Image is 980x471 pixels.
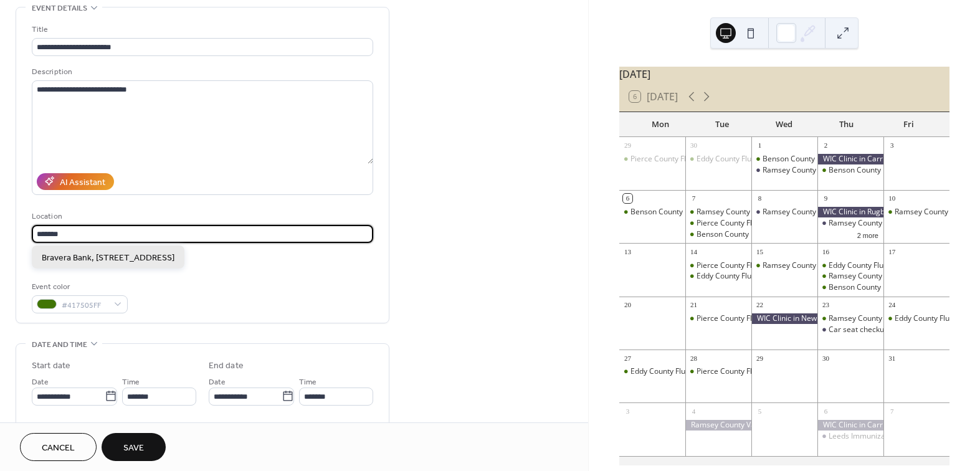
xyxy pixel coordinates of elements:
div: Location [32,210,371,223]
div: Pierce County Flu Clinic [697,366,777,377]
div: 30 [689,141,698,150]
div: Fri [877,112,940,137]
div: 10 [887,194,897,203]
div: Ramsey County Flu Clinic [751,207,817,217]
div: Ramsey County Flu Clinic [763,260,849,271]
div: WIC Clinic in Carrington [817,420,883,431]
div: Ramsey County Flu Clinic [883,207,949,217]
div: 29 [755,353,764,363]
div: Leeds Immunization Clinic [829,431,919,442]
div: 24 [887,300,897,310]
div: 15 [755,247,764,256]
div: Benson County Flu Clinic [817,165,883,176]
span: All day [47,421,69,434]
div: Pierce County Flu Clinic [697,313,777,324]
div: Title [32,23,371,36]
button: Cancel [20,433,97,461]
div: Ramsey County Flu Clinic [829,271,915,282]
div: Pierce County Flu Clinic [697,218,777,229]
span: Time [122,375,140,388]
div: Benson County Flu Clinic [697,229,781,240]
div: Benson County Flu Clinic [829,165,913,176]
div: 21 [689,300,698,310]
div: Ramsey County Flu Clinic [817,313,883,324]
div: Leeds Immunization Clinic [817,431,883,442]
div: 9 [821,194,830,203]
div: Eddy County Flu Clinic [619,366,685,377]
div: AI Assistant [60,176,105,189]
div: WIC Clinic in New Rockford [751,313,817,324]
div: Pierce County Flu Clinic [685,218,751,229]
div: Eddy County Flu Clinic [685,154,751,164]
span: Bravera Bank, [STREET_ADDRESS] [42,251,174,264]
span: #417505FF [62,298,108,312]
div: WIC Clinic in Rugby [817,207,883,217]
div: 6 [821,406,830,416]
button: Save [102,433,166,461]
div: Benson County Flu Clinic [630,207,715,217]
div: Ramsey County Flu Clinic [817,218,883,229]
div: 7 [887,406,897,416]
div: 31 [887,353,897,363]
div: 6 [623,194,632,203]
span: Cancel [42,442,75,455]
div: [DATE] [619,67,949,82]
span: Save [123,442,144,455]
div: Benson County Flu Clinic [763,154,847,164]
div: End date [209,359,244,373]
div: 1 [755,141,764,150]
div: Pierce County Flu Clinic [685,366,751,377]
div: 28 [689,353,698,363]
div: Benson County Flu Clinic [685,229,751,240]
div: Eddy County Flu Clinic [883,313,949,324]
div: Ramsey County Flu Clinic [829,313,915,324]
div: Event color [32,280,125,293]
div: Ramsey County Flu Clinic [763,207,849,217]
span: Date [209,375,226,388]
div: Pierce County Flu Clinic [697,260,777,271]
button: 2 more [852,229,883,240]
div: Eddy County Flu Clinic [895,313,970,324]
div: Ramsey County Vaccine Clinic [685,420,751,431]
div: WIC Clinic in Carrington [817,154,883,164]
div: Eddy County Flu Clinic [829,260,904,271]
div: 2 [821,141,830,150]
div: 3 [623,406,632,416]
div: Wed [753,112,816,137]
div: Pierce County Flu Clinic [619,154,685,164]
div: 8 [755,194,764,203]
div: Eddy County Flu Clinic [817,260,883,271]
div: 16 [821,247,830,256]
div: 29 [623,141,632,150]
div: 14 [689,247,698,256]
div: 22 [755,300,764,310]
div: Benson County Flu Clinic [751,154,817,164]
div: Ramsey County Flu Clinic [751,260,817,271]
div: Thu [816,112,878,137]
div: Ramsey County Flu Clinic [763,165,849,176]
div: Pierce County Flu Clinic [630,154,711,164]
div: 30 [821,353,830,363]
div: Tue [691,112,753,137]
div: Eddy County Flu Clinic [685,271,751,282]
div: 27 [623,353,632,363]
div: Mon [629,112,692,137]
div: 4 [689,406,698,416]
div: Ramsey County Flu Clinic [829,218,915,229]
div: 5 [755,406,764,416]
span: Date and time [32,338,87,351]
div: Benson County Flu Clinic [619,207,685,217]
div: 17 [887,247,897,256]
div: Ramsey County Flu Clinic [685,207,751,217]
div: Description [32,65,371,78]
div: 7 [689,194,698,203]
div: Eddy County Flu Clinic [697,271,772,282]
div: Car seat checkup [829,325,888,335]
div: 3 [887,141,897,150]
div: Car seat checkup [817,325,883,335]
div: Ramsey County Flu Clinic [817,271,883,282]
div: 13 [623,247,632,256]
div: Pierce County Flu Clinic [685,313,751,324]
div: Start date [32,359,70,373]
